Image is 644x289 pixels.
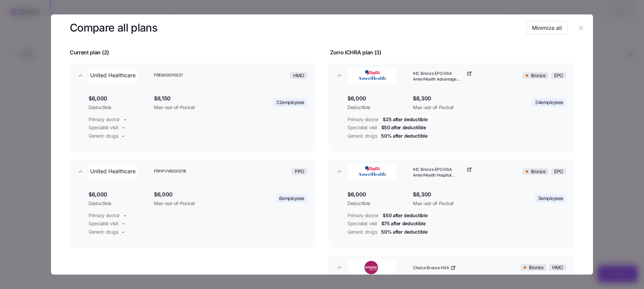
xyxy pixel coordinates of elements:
[413,265,449,271] span: Choice Bronze HSA
[122,220,125,227] span: -
[124,116,126,123] span: -
[329,63,574,88] button: AmeriHealthIHC Bronze EPO HSA AmeriHealth Advantage $25/$50BronzeEPO
[413,94,501,103] span: $8,300
[413,167,472,178] a: IHC Bronze EPO HSA AmeriHealth Hospital Advantage $50/$75
[70,159,315,184] button: United HealthcareFRHPVV600021BPPO
[347,190,408,199] span: $6,000
[538,195,563,202] span: 3 employees
[532,24,562,32] span: Minimize all
[347,104,408,111] span: Deductible
[347,220,377,227] span: Specialist visit
[154,200,242,207] span: Max-out-of-Pocket
[330,48,381,57] span: Zorro ICHRA plan ( 3 )
[89,200,149,207] span: Deductible
[347,200,408,207] span: Deductible
[347,229,377,235] span: Generic drugs
[413,71,465,82] span: IHC Bronze EPO HSA AmeriHealth Advantage $25/$50
[295,168,304,175] span: PPO
[413,200,501,207] span: Max-out-of-Pocket
[348,69,395,82] img: AmeriHealth
[276,99,304,106] span: 32 employees
[89,94,149,103] span: $6,000
[531,168,545,175] span: Bronze
[122,229,124,235] span: -
[70,20,157,36] h3: Compare all plans
[413,265,456,271] a: Choice Bronze HSA
[526,21,568,35] button: Minimize all
[413,71,472,82] a: IHC Bronze EPO HSA AmeriHealth Advantage $25/$50
[329,255,574,280] button: AmbetterChoice Bronze HSABronzeHMO
[89,190,149,199] span: $6,000
[154,190,242,199] span: $6,000
[347,133,377,139] span: Generic drugs
[89,220,118,227] span: Specialist visit
[329,88,574,151] div: AmeriHealthIHC Bronze EPO HSA AmeriHealth Advantage $25/$50BronzeEPO
[347,212,379,219] span: Primary doctor
[89,104,149,111] span: Deductible
[347,116,379,123] span: Primary doctor
[347,94,408,103] span: $6,000
[383,212,427,219] span: $50 after deductible
[70,184,315,247] div: United HealthcareFRHPVV600021BPPO
[70,88,315,151] div: United HealthcareFRE6000I10021HMO
[348,261,395,274] img: Ambetter
[122,124,125,131] span: -
[413,190,501,199] span: $8,300
[554,168,563,175] span: EPO
[154,168,234,174] span: FRHPVV600021B
[552,264,563,271] span: HMO
[381,229,427,235] span: 50% after deductible
[381,133,427,139] span: 50% after deductible
[347,124,377,131] span: Specialist visit
[554,73,563,79] span: EPO
[413,167,465,178] span: IHC Bronze EPO HSA AmeriHealth Hospital Advantage $50/$75
[89,133,118,139] span: Generic drugs
[413,104,501,111] span: Max-out-of-Pocket
[90,167,136,176] span: United Healthcare
[381,124,426,131] span: $50 after deductible
[154,104,242,111] span: Max-out-of-Pocket
[529,264,543,271] span: Bronze
[279,195,304,202] span: 6 employees
[329,184,574,247] div: AmeriHealthIHC Bronze EPO HSA AmeriHealth Hospital Advantage $50/$75BronzeEPO
[381,220,426,227] span: $75 after deductible
[70,48,109,57] span: Current plan ( 2 )
[89,229,118,235] span: Generic drugs
[89,212,120,219] span: Primary doctor
[535,99,563,106] span: 34 employees
[531,73,545,79] span: Bronze
[70,63,315,88] button: United HealthcareFRE6000I10021HMO
[154,94,242,103] span: $8,150
[124,212,126,219] span: -
[122,133,124,139] span: -
[348,165,395,178] img: AmeriHealth
[90,71,136,80] span: United Healthcare
[154,73,234,78] span: FRE6000I10021
[89,124,118,131] span: Specialist visit
[383,116,427,123] span: $25 after deductible
[89,116,120,123] span: Primary doctor
[293,73,304,79] span: HMO
[329,159,574,184] button: AmeriHealthIHC Bronze EPO HSA AmeriHealth Hospital Advantage $50/$75BronzeEPO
